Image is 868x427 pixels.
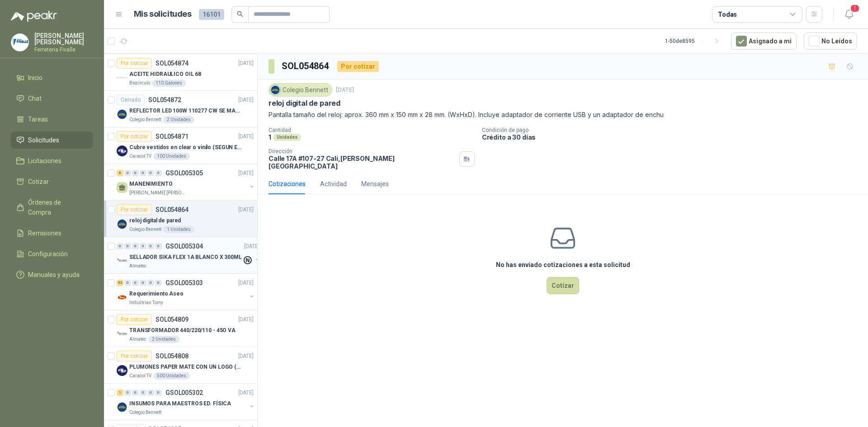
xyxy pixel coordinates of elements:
[117,168,255,197] a: 6 0 0 0 0 0 GSOL005305[DATE] MANENIMIENTO[PERSON_NAME] [PERSON_NAME]
[117,402,127,413] img: Company Logo
[28,94,42,103] span: Chat
[155,243,162,249] div: 0
[156,316,189,323] p: SOL054809
[132,280,139,286] div: 0
[238,59,254,68] p: [DATE]
[129,116,161,123] p: Colegio Bennett
[28,73,42,83] span: Inicio
[117,351,152,361] div: Por cotizar
[124,243,131,249] div: 0
[132,170,139,176] div: 0
[336,86,354,94] p: [DATE]
[117,204,152,215] div: Por cotizar
[238,279,254,287] p: [DATE]
[148,336,179,343] div: 2 Unidades
[28,177,49,187] span: Cotizar
[731,33,797,50] button: Asignado a mi
[117,58,152,69] div: Por cotizar
[34,47,93,52] p: Ferreteria Fivalle
[28,197,85,217] span: Órdenes de Compra
[11,245,93,263] a: Configuración
[155,170,162,176] div: 0
[165,243,203,249] p: GSOL005304
[132,389,139,396] div: 0
[337,61,379,72] div: Por cotizar
[147,170,154,176] div: 0
[28,228,61,238] span: Remisiones
[117,389,123,396] div: 1
[117,109,127,120] img: Company Logo
[129,107,242,115] p: REFLECTOR LED 100W 110277 CW SE MARCA: PILA BY PHILIPS
[147,243,154,249] div: 0
[804,33,857,50] button: No Leídos
[117,314,152,325] div: Por cotizar
[117,255,127,266] img: Company Logo
[117,145,127,156] img: Company Logo
[124,389,131,396] div: 0
[238,352,254,361] p: [DATE]
[147,389,154,396] div: 0
[129,372,151,380] p: Caracol TV
[124,280,131,286] div: 0
[269,179,306,189] div: Cotizaciones
[11,131,93,149] a: Solicitudes
[482,133,864,141] p: Crédito a 30 días
[482,127,864,133] p: Condición de pago
[496,260,630,270] h3: No has enviado cotizaciones a esta solicitud
[140,243,146,249] div: 0
[320,179,347,189] div: Actividad
[269,127,475,133] p: Cantidad
[129,80,150,87] p: Biocirculo
[117,277,255,306] a: 53 0 0 0 0 0 GSOL005303[DATE] Company LogoRequerimiento AseoIndustrias Tomy
[238,169,254,178] p: [DATE]
[11,69,93,86] a: Inicio
[117,219,127,230] img: Company Logo
[129,153,151,160] p: Caracol TV
[165,389,203,396] p: GSOL005302
[665,34,724,48] div: 1 - 50 de 8595
[152,80,186,87] div: 110 Galones
[199,9,224,20] span: 16101
[104,347,257,384] a: Por cotizarSOL054808[DATE] Company LogoPLUMONES PAPER MATE CON UN LOGO (SEGUN REF.ADJUNTA)Caracol...
[238,132,254,141] p: [DATE]
[117,72,127,83] img: Company Logo
[129,253,242,262] p: SELLADOR SIKA FLEX 1A BLANCO X 300ML
[129,409,161,416] p: Colegio Bennett
[269,133,271,141] p: 1
[129,189,186,197] p: [PERSON_NAME] [PERSON_NAME]
[104,127,257,164] a: Por cotizarSOL054871[DATE] Company LogoCubre vestidos en clear o vinilo (SEGUN ESPECIFICACIONES D...
[547,277,579,294] button: Cotizar
[11,111,93,128] a: Tareas
[28,114,48,124] span: Tareas
[134,8,192,21] h1: Mis solicitudes
[238,389,254,397] p: [DATE]
[237,11,243,17] span: search
[124,170,131,176] div: 0
[11,11,57,22] img: Logo peakr
[155,280,162,286] div: 0
[104,54,257,91] a: Por cotizarSOL054874[DATE] Company LogoACEITE HIDRAULICO OIL 68Biocirculo110 Galones
[269,110,857,120] p: Pantalla tamaño del reloj: aprox. 360 mm x 150 mm x 28 mm. (WxHxD). Incluye adaptador de corrient...
[269,155,456,170] p: Calle 17A #107-27 Cali , [PERSON_NAME][GEOGRAPHIC_DATA]
[117,94,145,105] div: Cerrado
[117,131,152,142] div: Por cotizar
[117,241,261,270] a: 0 0 0 0 0 0 GSOL005304[DATE] Company LogoSELLADOR SIKA FLEX 1A BLANCO X 300MLAlmatec
[117,387,255,416] a: 1 0 0 0 0 0 GSOL005302[DATE] Company LogoINSUMOS PARA MAESTROS ED. FÍSICAColegio Bennett
[129,363,242,371] p: PLUMONES PAPER MATE CON UN LOGO (SEGUN REF.ADJUNTA)
[11,90,93,107] a: Chat
[140,389,146,396] div: 0
[129,336,146,343] p: Almatec
[147,280,154,286] div: 0
[28,270,80,280] span: Manuales y ayuda
[153,153,190,160] div: 100 Unidades
[28,249,68,259] span: Configuración
[11,225,93,242] a: Remisiones
[129,70,201,79] p: ACEITE HIDRAULICO OIL 68
[165,280,203,286] p: GSOL005303
[361,179,389,189] div: Mensajes
[163,226,194,233] div: 1 Unidades
[153,372,190,380] div: 500 Unidades
[117,292,127,303] img: Company Logo
[11,194,93,221] a: Órdenes de Compra
[117,328,127,339] img: Company Logo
